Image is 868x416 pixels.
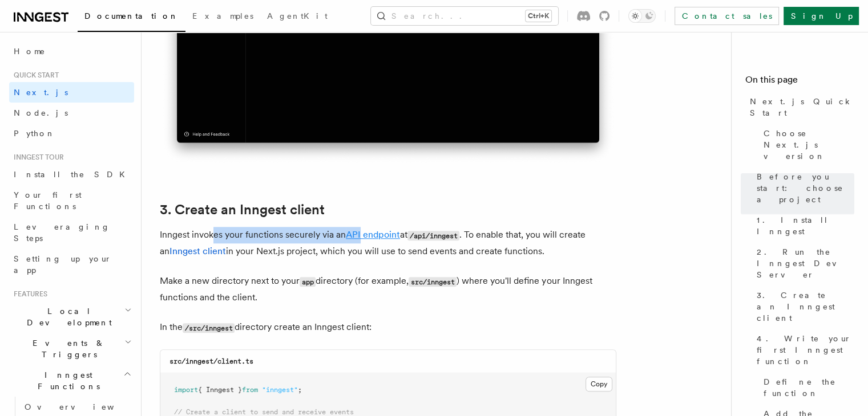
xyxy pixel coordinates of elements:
[14,108,68,117] span: Node.js
[752,285,854,328] a: 3. Create an Inngest client
[267,11,328,21] span: AgentKit
[752,328,854,372] a: 4. Write your first Inngest function
[185,3,260,31] a: Examples
[9,217,134,248] a: Leveraging Steps
[160,227,616,259] p: Inngest invokes your functions securely via an at . To enable that, you will create an in your Ne...
[628,9,656,23] button: Toggle dark mode
[14,88,68,97] span: Next.js
[757,246,854,280] span: 2. Run the Inngest Dev Server
[752,242,854,285] a: 2. Run the Inngest Dev Server
[300,277,316,287] code: app
[198,386,242,394] span: { Inngest }
[84,11,179,21] span: Documentation
[9,41,134,62] a: Home
[160,319,616,336] p: In the directory create an Inngest client:
[9,103,134,123] a: Node.js
[757,171,854,205] span: Before you start: choose a project
[750,96,854,119] span: Next.js Quick Start
[169,246,226,256] a: Inngest client
[9,71,59,80] span: Quick start
[9,305,124,328] span: Local Development
[242,386,258,394] span: from
[764,376,854,399] span: Define the function
[9,337,124,360] span: Events & Triggers
[9,185,134,217] a: Your first Functions
[764,128,854,162] span: Choose Next.js version
[526,10,551,22] kbd: Ctrl+K
[675,7,779,25] a: Contact sales
[14,46,46,57] span: Home
[9,289,47,299] span: Features
[9,248,134,280] a: Setting up your app
[192,11,253,21] span: Examples
[784,7,859,25] a: Sign Up
[25,402,142,411] span: Overview
[78,3,185,32] a: Documentation
[409,277,457,287] code: src/inngest
[759,123,854,166] a: Choose Next.js version
[757,214,854,237] span: 1. Install Inngest
[9,153,64,162] span: Inngest tour
[160,202,325,218] a: 3. Create an Inngest client
[169,357,253,365] code: src/inngest/client.ts
[183,323,235,333] code: /src/inngest
[346,229,400,240] a: API endpoint
[586,377,612,391] button: Copy
[14,170,132,179] span: Install the SDK
[260,3,334,31] a: AgentKit
[14,190,82,211] span: Your first Functions
[14,129,55,138] span: Python
[160,273,616,305] p: Make a new directory next to your directory (for example, ) where you'll define your Inngest func...
[9,365,134,397] button: Inngest Functions
[9,369,123,392] span: Inngest Functions
[745,91,854,123] a: Next.js Quick Start
[9,164,134,185] a: Install the SDK
[14,222,110,243] span: Leveraging Steps
[9,301,134,333] button: Local Development
[745,73,854,91] h4: On this page
[759,372,854,403] a: Define the function
[14,254,112,275] span: Setting up your app
[262,386,298,394] span: "inngest"
[407,231,459,240] code: /api/inngest
[174,386,198,394] span: import
[757,333,854,367] span: 4. Write your first Inngest function
[9,123,134,144] a: Python
[757,289,854,324] span: 3. Create an Inngest client
[752,210,854,242] a: 1. Install Inngest
[9,82,134,103] a: Next.js
[174,408,354,416] span: // Create a client to send and receive events
[9,333,134,365] button: Events & Triggers
[371,7,558,25] button: Search...Ctrl+K
[298,386,302,394] span: ;
[752,166,854,210] a: Before you start: choose a project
